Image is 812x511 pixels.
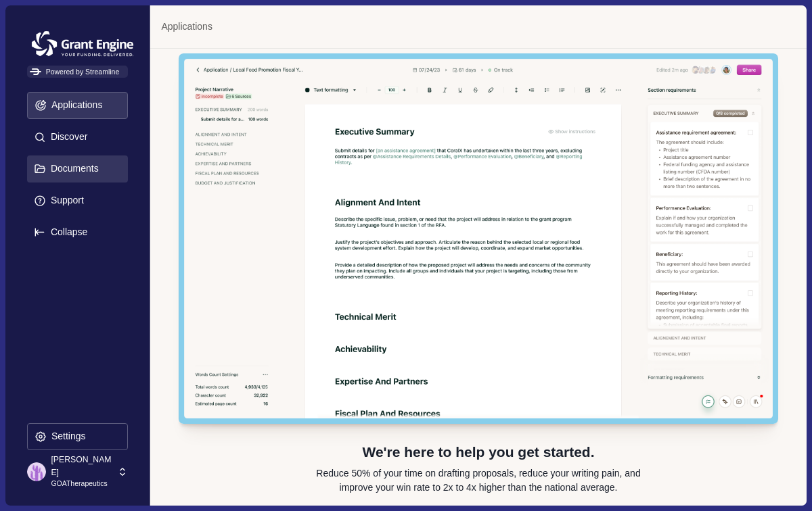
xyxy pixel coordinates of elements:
[27,219,128,246] button: Expand
[161,20,212,34] a: Applications
[27,423,128,455] a: Settings
[51,479,113,489] p: GOATherapeutics
[30,68,41,76] img: Powered by Streamline Logo
[27,27,138,61] img: Grantengine Logo
[46,195,84,206] p: Support
[27,92,128,119] button: Applications
[46,163,99,174] p: Documents
[27,423,128,450] button: Settings
[46,131,87,143] p: Discover
[51,454,113,479] p: [PERSON_NAME]
[27,124,128,151] button: Discover
[179,53,777,423] img: Streamline Editor Demo
[27,155,128,182] button: Documents
[47,99,103,111] p: Applications
[362,443,594,462] p: We're here to help you get started.
[46,226,87,238] p: Collapse
[27,66,128,78] span: Powered by Streamline
[47,431,86,442] p: Settings
[27,27,128,42] a: Grantengine Logo
[27,187,128,214] button: Support
[309,466,648,495] p: Reduce 50% of your time on drafting proposals, reduce your writing pain, and improve your win rat...
[27,462,46,481] img: profile picture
